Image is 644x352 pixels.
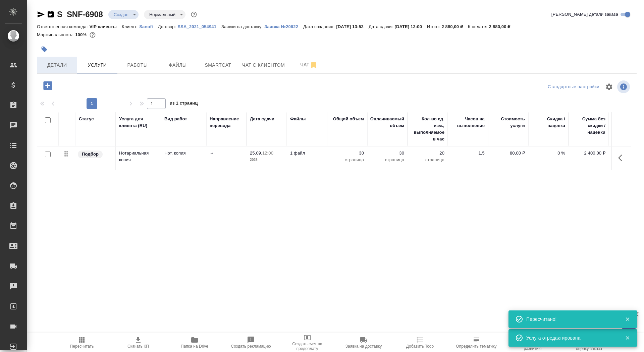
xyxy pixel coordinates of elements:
[504,333,561,352] button: Призвать менеджера по развитию
[411,116,444,142] div: Кол-во ед. изм., выполняемое в час
[336,24,369,29] p: [DATE] 13:52
[468,24,489,29] p: К оплате:
[526,316,615,322] div: Пересчитано!
[82,151,99,158] p: Подбор
[119,150,158,163] p: Нотариальная копия
[81,61,113,69] span: Услуги
[572,150,605,157] p: 2 400,00 ₽
[369,24,394,29] p: Дата сдачи:
[303,24,336,29] p: Дата создания:
[283,342,331,351] span: Создать счет на предоплату
[394,24,427,29] p: [DATE] 12:00
[177,23,221,29] a: SSA_2021_054941
[335,333,392,352] button: Заявка на доставку
[371,150,404,157] p: 30
[144,10,185,19] div: Создан
[411,150,444,157] p: 20
[75,32,88,37] p: 100%
[264,23,303,30] button: Заявка №20622
[242,61,285,69] span: Чат с клиентом
[37,32,75,37] p: Маржинальность:
[532,150,565,157] p: 0 %
[37,24,90,29] p: Ответственная команда:
[112,12,130,17] button: Создан
[290,116,306,122] div: Файлы
[231,344,271,349] span: Создать рекламацию
[210,116,243,129] div: Направление перевода
[108,10,139,19] div: Создан
[345,344,382,349] span: Заявка на доставку
[392,333,448,352] button: Добавить Todo
[293,61,325,69] span: Чат
[551,11,618,18] span: [PERSON_NAME] детали заказа
[489,24,516,29] p: 2 880,00 ₽
[448,333,504,352] button: Определить тематику
[79,116,94,122] div: Статус
[190,10,198,19] button: Доп статусы указывают на важность/срочность заказа
[164,150,203,157] p: Нот. копия
[532,116,565,129] div: Скидка / наценка
[441,24,468,29] p: 2 880,00 ₽
[202,61,234,69] span: Smartcat
[370,116,404,129] div: Оплачиваемый объем
[139,24,158,29] p: Sanofi
[37,42,52,57] button: Добавить тэг
[279,333,335,352] button: Создать счет на предоплату
[90,24,122,29] p: VIP клиенты
[122,24,139,29] p: Клиент:
[70,344,94,349] span: Пересчитать
[39,79,57,93] button: Добавить услугу
[411,157,444,163] p: страница
[170,99,198,109] span: из 1 страниц
[310,61,318,69] svg: Отписаться
[491,116,525,129] div: Стоимость услуги
[330,157,364,163] p: страница
[162,61,194,69] span: Файлы
[223,333,279,352] button: Создать рекламацию
[617,80,631,93] span: Посмотреть информацию
[158,24,178,29] p: Договор:
[456,344,496,349] span: Определить тематику
[127,344,149,349] span: Скачать КП
[601,79,617,95] span: Настроить таблицу
[621,335,634,341] button: Закрыть
[262,151,273,156] p: 12:00
[164,116,187,122] div: Вид работ
[57,10,103,19] a: S_SNF-6908
[210,150,243,157] p: →
[526,335,615,341] div: Услуга отредактирована
[221,24,264,29] p: Заявки на доставку:
[330,150,364,157] p: 30
[110,333,166,352] button: Скачать КП
[139,23,158,29] a: Sanofi
[37,10,45,18] button: Скопировать ссылку для ЯМессенджера
[181,344,208,349] span: Папка на Drive
[614,150,630,166] button: Показать кнопки
[121,61,154,69] span: Работы
[448,146,488,170] td: 1.5
[41,61,73,69] span: Детали
[88,31,97,39] button: 0.00 RUB;
[546,82,601,92] div: split button
[250,157,283,163] p: 2025
[333,116,364,122] div: Общий объем
[119,116,158,129] div: Услуга для клиента (RU)
[371,157,404,163] p: страница
[166,333,223,352] button: Папка на Drive
[491,150,525,157] p: 80,00 ₽
[177,24,221,29] p: SSA_2021_054941
[250,151,262,156] p: 25.09,
[290,150,324,157] p: 1 файл
[621,316,634,322] button: Закрыть
[264,24,303,29] p: Заявка №20622
[147,12,177,17] button: Нормальный
[451,116,485,129] div: Часов на выполнение
[572,116,605,136] div: Сумма без скидки / наценки
[406,344,434,349] span: Добавить Todo
[427,24,441,29] p: Итого:
[54,333,110,352] button: Пересчитать
[250,116,274,122] div: Дата сдачи
[47,10,55,18] button: Скопировать ссылку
